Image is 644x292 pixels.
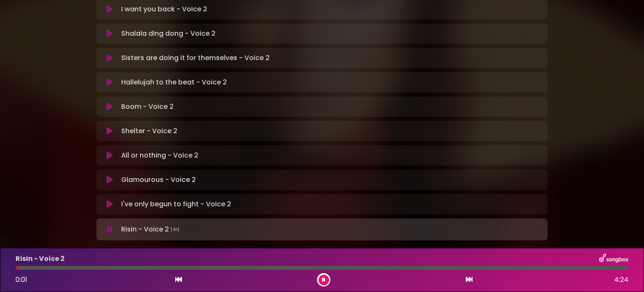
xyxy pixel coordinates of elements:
p: Shelter - Voice 2 [121,126,177,136]
p: Risin - Voice 2 [121,224,181,235]
p: Glamourous - Voice 2 [121,175,196,185]
span: 0:01 [16,275,27,284]
p: Hallelujah to the beat - Voice 2 [121,77,227,87]
img: songbox-logo-white.png [599,253,628,264]
p: All or nothing - Voice 2 [121,150,198,160]
span: 4:24 [614,275,628,285]
img: waveform4.gif [169,224,181,235]
p: Shalala ding dong - Voice 2 [121,29,216,39]
p: I want you back - Voice 2 [121,4,207,14]
p: Boom - Voice 2 [121,102,174,112]
p: Sisters are doing it for themselves - Voice 2 [121,53,270,63]
p: Risin - Voice 2 [16,254,65,264]
p: I've only begun to fight - Voice 2 [121,199,231,209]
